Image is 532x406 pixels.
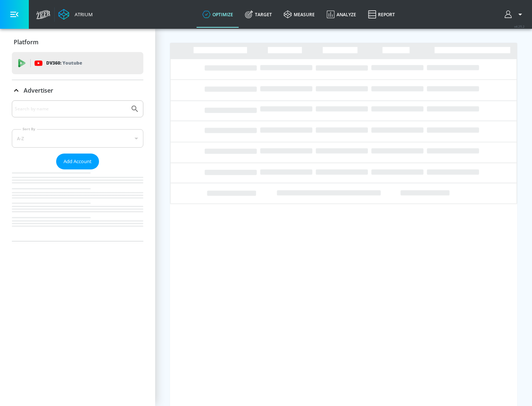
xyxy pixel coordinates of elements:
div: DV360: Youtube [12,52,143,74]
label: Sort By [21,127,37,131]
div: A-Z [12,129,143,148]
div: Advertiser [12,100,143,241]
button: Add Account [56,154,99,169]
input: Search by name [15,104,127,114]
div: Atrium [72,11,93,18]
a: Target [239,1,278,28]
div: Advertiser [12,80,143,101]
span: v 4.25.2 [514,24,525,28]
a: Report [362,1,401,28]
a: measure [278,1,321,28]
p: Advertiser [24,86,53,94]
a: Atrium [58,9,93,20]
nav: list of Advertiser [12,169,143,241]
p: Platform [14,38,38,46]
p: Youtube [62,59,82,67]
span: Add Account [64,157,92,166]
a: optimize [197,1,239,28]
div: Platform [12,32,143,52]
p: DV360: [46,59,82,67]
a: Analyze [321,1,362,28]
